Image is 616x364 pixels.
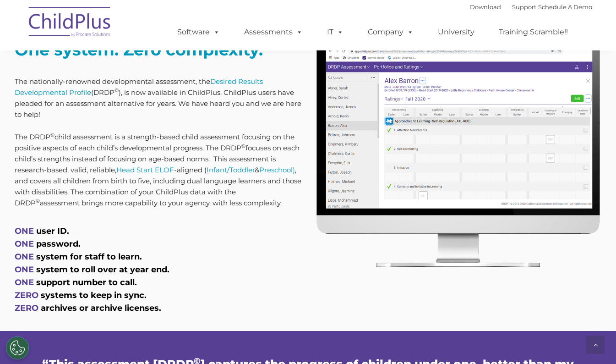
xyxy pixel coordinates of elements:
[207,165,255,174] a: Infant/Toddler
[116,165,174,174] a: Head Start ELOF
[538,3,592,11] a: Schedule A Demo
[114,87,119,94] sup: ©
[490,23,577,41] a: Training Scramble!!
[36,239,81,249] span: password.
[259,165,295,174] a: Preschool)
[15,40,263,60] strong: One system. Zero complexity.
[24,0,116,46] img: ChildPlus by Procare Solutions
[50,132,55,138] sup: ©
[359,23,423,41] a: Company
[36,277,137,287] span: support number to call.
[36,252,142,262] span: system for staff to learn.
[36,226,69,236] span: user ID.
[315,28,602,270] img: DRDP-Desktop-2020
[15,132,301,209] p: The DRDP child assessment is a strength-based child assessment focusing on the positive aspects o...
[41,303,161,313] span: archives or archive licenses.
[36,265,169,275] span: system to roll over at year end.
[15,290,38,300] span: ZERO
[41,290,147,300] span: systems to keep in sync.
[429,23,484,41] a: University
[318,23,353,41] a: IT
[168,23,229,41] a: Software
[512,3,536,11] a: Support
[15,277,34,287] span: ONE
[470,3,592,11] font: |
[241,143,245,149] sup: ©
[36,198,40,204] sup: ©
[235,23,312,41] a: Assessments
[15,77,263,97] a: Desired Results Developmental Profile
[15,252,34,262] span: ONE
[470,3,501,11] a: Download
[15,239,34,249] span: ONE
[15,265,34,275] span: ONE
[6,336,29,359] button: Cookies Settings
[15,226,34,236] span: ONE
[15,76,301,120] p: The nationally-renowned developmental assessment, the (DRDP ), is now available in ChildPlus. Chi...
[15,303,38,313] span: ZERO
